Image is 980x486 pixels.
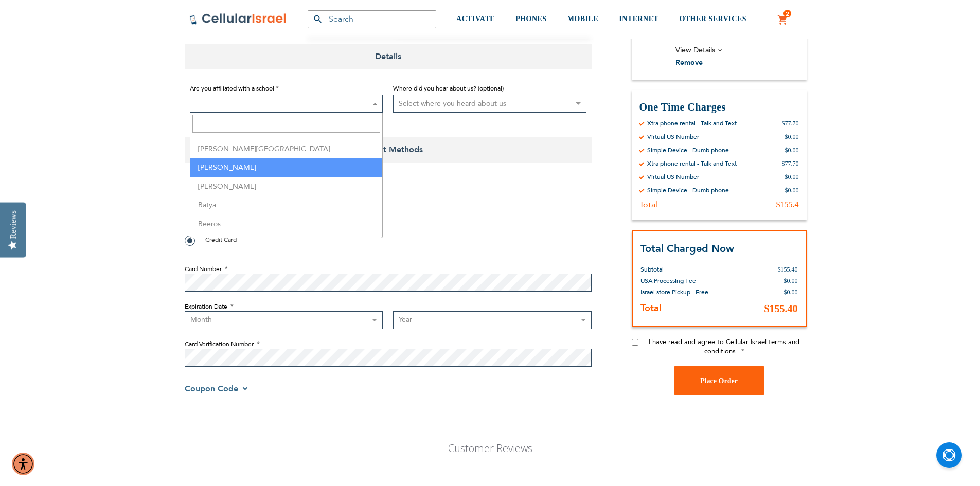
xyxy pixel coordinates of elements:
[778,266,798,273] span: $155.40
[190,177,383,196] li: [PERSON_NAME]
[205,236,237,244] span: Credit Card
[675,45,715,55] span: View Details
[647,159,737,167] div: Xtra phone rental - Talk and Text
[308,10,436,28] input: Search
[190,196,383,215] li: Batya
[649,337,799,356] span: I have read and agree to Cellular Israel terms and conditions.
[185,44,592,69] span: Details
[639,100,799,114] h3: One Time Charges
[776,199,799,209] div: $155.4
[619,15,658,23] span: INTERNET
[192,115,381,133] input: Search
[190,215,383,234] li: Beeros
[185,186,341,226] iframe: reCAPTCHA
[639,199,657,209] div: Total
[640,302,662,315] strong: Total
[567,15,599,23] span: MOBILE
[647,119,737,127] div: Xtra phone rental - Talk and Text
[674,366,764,395] button: Place Order
[784,289,798,296] span: $0.00
[190,84,274,93] span: Are you affiliated with a school
[189,13,287,25] img: Cellular Israel Logo
[782,119,799,127] div: $77.70
[785,132,799,140] div: $0.00
[456,15,495,23] span: ACTIVATE
[185,302,227,311] span: Expiration Date
[389,441,592,455] p: Customer Reviews
[640,288,708,296] span: Israel store Pickup - Free
[515,15,547,23] span: PHONES
[185,137,592,163] span: Payment Methods
[640,256,721,275] th: Subtotal
[647,186,729,194] div: Simple Device - Dumb phone
[700,376,738,384] span: Place Order
[190,158,383,177] li: [PERSON_NAME]
[393,84,504,93] span: Where did you hear about us? (optional)
[185,383,238,394] span: Coupon Code
[12,453,34,475] div: Accessibility Menu
[190,233,383,253] li: Biderman
[675,58,703,67] span: Remove
[647,146,729,154] div: Simple Device - Dumb phone
[185,340,254,348] span: Card Verification Number
[785,172,799,181] div: $0.00
[185,265,222,273] span: Card Number
[190,140,383,159] li: [PERSON_NAME][GEOGRAPHIC_DATA]
[785,186,799,194] div: $0.00
[785,146,799,154] div: $0.00
[786,10,789,18] span: 2
[647,132,699,140] div: Virtual US Number
[640,277,696,285] span: USA Processing Fee
[640,241,734,255] strong: Total Charged Now
[784,277,798,284] span: $0.00
[782,159,799,167] div: $77.70
[647,172,699,181] div: Virtual US Number
[764,303,798,314] span: $155.40
[679,15,746,23] span: OTHER SERVICES
[777,14,789,26] a: 2
[9,210,18,239] div: Reviews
